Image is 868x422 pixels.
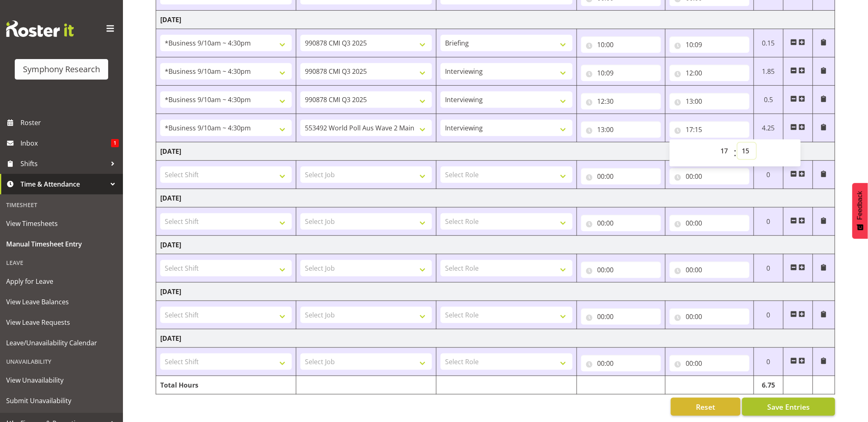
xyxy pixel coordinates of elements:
td: [DATE] [156,142,835,161]
input: Click to select... [581,308,661,325]
input: Click to select... [581,121,661,138]
span: Submit Unavailability [6,395,117,407]
span: Time & Attendance [20,178,107,190]
a: Submit Unavailability [2,390,121,411]
input: Click to select... [670,215,750,231]
input: Click to select... [670,355,750,372]
td: [DATE] [156,329,835,348]
button: Feedback - Show survey [852,183,868,239]
td: 0 [754,161,783,189]
input: Click to select... [581,355,661,372]
a: Manual Timesheet Entry [2,234,121,254]
td: 6.75 [754,376,783,395]
span: 1 [111,139,119,147]
td: [DATE] [156,283,835,301]
input: Click to select... [670,93,750,109]
div: Leave [2,254,121,271]
td: 0 [754,301,783,329]
input: Click to select... [581,262,661,278]
td: Total Hours [156,376,296,395]
div: Unavailability [2,353,121,370]
span: Apply for Leave [6,275,117,287]
a: View Timesheets [2,213,121,234]
span: Roster [20,116,119,129]
input: Click to select... [670,121,750,138]
span: View Unavailability [6,374,117,386]
input: Click to select... [670,308,750,325]
a: Apply for Leave [2,271,121,292]
input: Click to select... [581,36,661,53]
input: Click to select... [581,65,661,81]
img: Rosterit website logo [6,21,74,37]
td: 4.25 [754,114,783,142]
input: Click to select... [670,168,750,185]
td: [DATE] [156,11,835,29]
td: [DATE] [156,189,835,208]
a: Leave/Unavailability Calendar [2,333,121,353]
a: View Leave Requests [2,312,121,333]
button: Reset [671,398,741,416]
input: Click to select... [670,262,750,278]
td: 0.5 [754,86,783,114]
span: : [734,143,736,163]
span: View Leave Requests [6,316,117,328]
span: Shifts [20,157,107,170]
span: Leave/Unavailability Calendar [6,337,117,349]
input: Click to select... [670,65,750,81]
input: Click to select... [581,215,661,231]
button: Save Entries [742,398,835,416]
td: 1.85 [754,57,783,86]
td: 0 [754,208,783,236]
div: Symphony Research [23,63,100,75]
td: 0 [754,254,783,283]
td: 0.15 [754,29,783,57]
span: Save Entries [767,401,810,412]
a: View Leave Balances [2,292,121,312]
td: 0 [754,348,783,376]
span: Feedback [857,191,864,220]
div: Timesheet [2,196,121,213]
td: [DATE] [156,236,835,254]
span: Reset [696,401,715,412]
input: Click to select... [670,36,750,53]
a: View Unavailability [2,370,121,390]
input: Click to select... [581,168,661,185]
span: View Timesheets [6,217,117,230]
span: View Leave Balances [6,296,117,308]
span: Manual Timesheet Entry [6,238,117,250]
input: Click to select... [581,93,661,109]
span: Inbox [20,137,111,149]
